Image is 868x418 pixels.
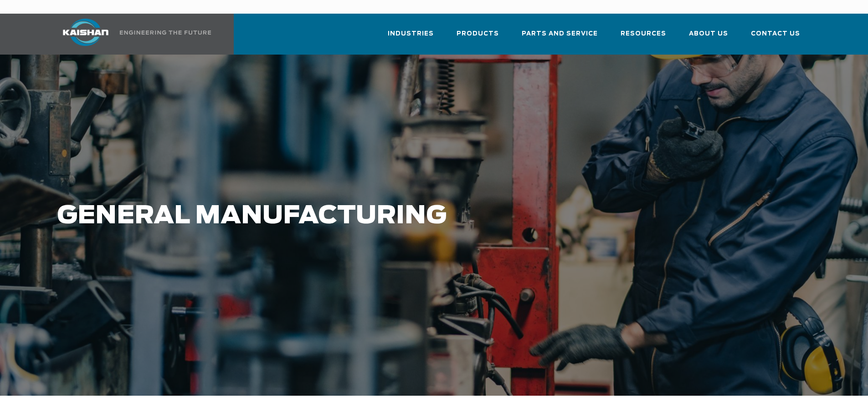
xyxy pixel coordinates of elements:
[689,29,728,39] span: About Us
[621,29,666,39] span: Resources
[51,19,120,46] img: kaishan logo
[621,22,666,53] a: Resources
[57,202,684,230] h1: GENERAL MANUFACTURING
[751,22,800,53] a: Contact Us
[751,29,800,39] span: Contact Us
[689,22,728,53] a: About Us
[457,29,499,39] span: Products
[388,22,434,53] a: Industries
[388,29,434,39] span: Industries
[51,14,213,55] a: Kaishan USA
[522,29,598,39] span: Parts and Service
[522,22,598,53] a: Parts and Service
[457,22,499,53] a: Products
[120,30,211,35] img: Engineering the future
